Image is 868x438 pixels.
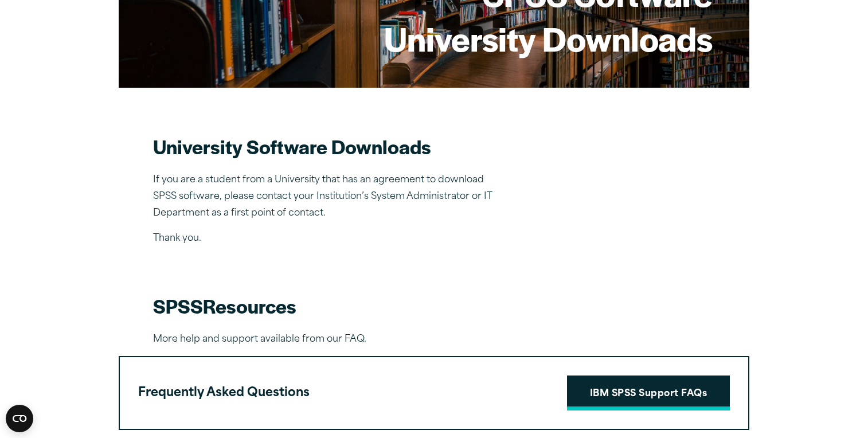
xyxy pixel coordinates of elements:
[203,292,296,319] strong: Resources
[138,382,310,404] h3: Frequently Asked Questions
[153,331,715,348] p: More help and support available from our FAQ.
[6,405,33,432] button: Open CMP widget
[153,293,715,319] h2: SPSS
[153,132,431,160] strong: University Software Downloads
[153,230,497,247] p: Thank you.
[567,376,730,411] a: IBM SPSS Support FAQs
[153,172,497,221] p: If you are a student from a University that has an agreement to download SPSS software, please co...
